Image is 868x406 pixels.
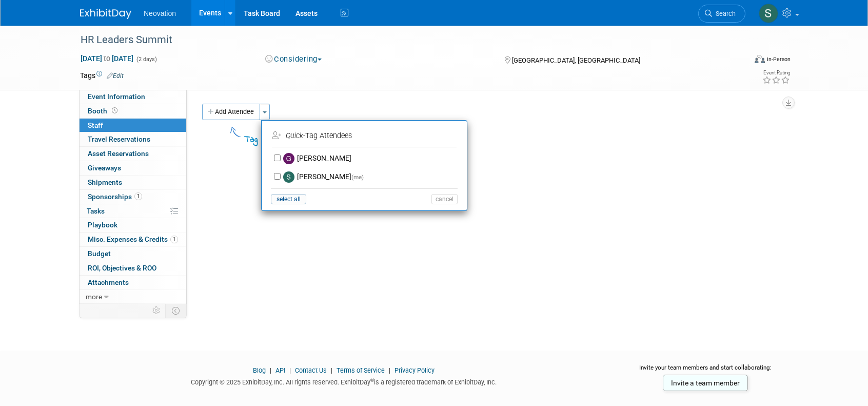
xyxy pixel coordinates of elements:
img: Susan Hurrell [759,4,778,23]
span: Search [712,10,736,17]
span: Neovation [144,9,176,17]
a: Asset Reservations [80,147,186,161]
a: Shipments [80,176,186,189]
a: Attachments [80,276,186,289]
div: Copyright © 2025 ExhibitDay, Inc. All rights reserved. ExhibitDay is a registered trademark of Ex... [80,375,607,387]
td: Tags [80,70,124,81]
div: HR Leaders Summit [77,31,730,49]
span: Misc. Expenses & Credits [88,235,178,243]
button: select all [271,194,306,204]
a: Event Information [80,90,186,104]
td: Toggle Event Tabs [166,304,187,317]
button: cancel [431,194,458,204]
button: Add Attendee [202,104,260,120]
span: | [386,366,393,374]
label: [PERSON_NAME] [281,168,461,186]
a: Sponsorships1 [80,190,186,204]
div: Event Format [685,53,791,69]
img: Format-Inperson.png [755,55,765,63]
img: ExhibitDay [80,9,131,19]
span: Booth [88,107,120,115]
span: Tasks [87,207,105,215]
span: Giveaways [88,164,121,172]
span: Playbook [88,221,117,229]
a: Terms of Service [337,366,385,374]
span: more [86,293,102,301]
span: Attachments [88,278,129,286]
div: Invite your team members and start collaborating: [623,363,788,379]
button: Considering [262,54,326,65]
span: | [267,366,274,374]
span: | [287,366,293,374]
a: Contact Us [295,366,327,374]
span: Asset Reservations [88,149,149,158]
a: Tasks [80,204,186,218]
span: Staff [88,121,103,129]
i: Quick [286,131,303,140]
span: Booth not reserved yet [110,107,120,114]
div: Event Rating [762,70,790,75]
span: Shipments [88,178,122,186]
a: Giveaways [80,161,186,175]
a: ROI, Objectives & ROO [80,261,186,275]
span: ROI, Objectives & ROO [88,264,156,272]
td: Personalize Event Tab Strip [148,304,166,317]
span: Budget [88,249,111,258]
a: Misc. Expenses & Credits1 [80,233,186,246]
a: Playbook [80,218,186,232]
a: more [80,290,186,304]
span: to [102,54,112,63]
sup: ® [370,377,374,383]
td: -Tag Attendees [272,128,455,144]
span: (2 days) [135,56,157,63]
span: 1 [170,236,178,243]
a: Staff [80,119,186,132]
img: S.jpg [283,171,294,183]
div: In-Person [766,55,791,63]
a: Budget [80,247,186,261]
a: Invite a team member [663,375,748,391]
span: [GEOGRAPHIC_DATA], [GEOGRAPHIC_DATA] [512,56,640,64]
span: Event Information [88,92,145,101]
a: Privacy Policy [394,366,435,374]
span: Travel Reservations [88,135,150,143]
span: 1 [134,192,142,200]
a: Booth [80,104,186,118]
a: Blog [253,366,266,374]
span: [DATE] [DATE] [80,54,134,63]
a: Travel Reservations [80,132,186,146]
label: [PERSON_NAME] [281,149,461,168]
a: API [275,366,285,374]
a: Search [698,5,745,23]
a: Edit [107,72,124,80]
span: Sponsorships [88,192,142,201]
div: Tag People [244,132,428,146]
span: (me) [351,173,364,181]
img: G.jpg [283,153,294,164]
span: | [328,366,335,374]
